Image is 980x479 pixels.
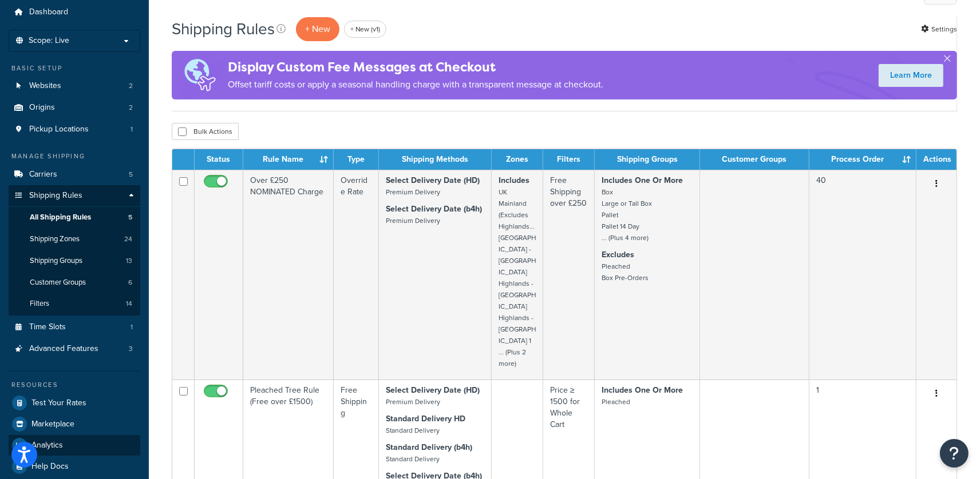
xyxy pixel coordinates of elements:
[386,413,465,425] strong: Standard Delivery HD
[9,338,140,360] li: Advanced Features
[9,2,140,23] a: Dashboard
[29,344,98,354] span: Advanced Features
[602,249,634,261] strong: Excludes
[602,261,649,283] small: Pleached Box Pre-Orders
[31,398,86,408] span: Test Your Rates
[296,17,339,41] p: + New
[9,456,140,477] a: Help Docs
[126,256,132,266] span: 13
[129,344,133,354] span: 3
[29,36,69,46] span: Scope: Live
[243,149,334,170] th: Rule Name : activate to sort column ascending
[386,187,440,197] small: Premium Delivery
[131,125,133,134] span: 1
[172,123,239,140] button: Bulk Actions
[9,75,140,97] a: Websites 2
[9,119,140,140] li: Pickup Locations
[9,317,140,338] li: Time Slots
[879,64,943,87] a: Learn More
[9,151,140,161] div: Manage Shipping
[9,75,140,97] li: Websites
[9,207,140,228] a: All Shipping Rules 5
[9,229,140,250] a: Shipping Zones 24
[172,51,228,99] img: duties-banner-06bc72dcb5fe05cb3f9472aba00be2ae8eb53ab6f0d8bb03d382ba314ac3c341.png
[9,119,140,140] a: Pickup Locations 1
[386,215,440,226] small: Premium Delivery
[543,149,595,170] th: Filters
[9,317,140,338] a: Time Slots 1
[31,420,74,429] span: Marketplace
[9,185,140,316] li: Shipping Rules
[916,149,957,170] th: Actions
[31,462,69,472] span: Help Docs
[195,149,243,170] th: Status
[9,414,140,434] a: Marketplace
[129,103,133,113] span: 2
[9,63,140,73] div: Basic Setup
[29,191,82,201] span: Shipping Rules
[228,58,603,77] h4: Display Custom Fee Messages at Checkout
[9,164,140,185] li: Carriers
[30,256,82,266] span: Shipping Groups
[9,250,140,272] a: Shipping Groups 13
[499,187,536,369] small: UK Mainland (Excludes Highlands... [GEOGRAPHIC_DATA] - [GEOGRAPHIC_DATA] Highlands - [GEOGRAPHIC_...
[9,185,140,206] a: Shipping Rules
[29,322,66,332] span: Time Slots
[386,384,480,396] strong: Select Delivery Date (HD)
[602,397,630,407] small: Pleached
[386,441,472,453] strong: Standard Delivery (b4h)
[31,441,63,450] span: Analytics
[809,170,916,380] td: 40
[9,272,140,293] a: Customer Groups 6
[595,149,700,170] th: Shipping Groups
[29,170,57,179] span: Carriers
[334,149,378,170] th: Type
[499,174,529,186] strong: Includes
[9,97,140,118] a: Origins 2
[543,170,595,380] td: Free Shipping over £250
[126,299,132,309] span: 14
[228,77,603,93] p: Offset tariff costs or apply a seasonal handling charge with a transparent message at checkout.
[9,97,140,118] li: Origins
[128,213,132,222] span: 5
[9,435,140,456] a: Analytics
[128,278,132,288] span: 6
[131,322,133,332] span: 1
[921,21,957,37] a: Settings
[9,393,140,413] a: Test Your Rates
[9,250,140,272] li: Shipping Groups
[124,234,132,244] span: 24
[334,170,378,380] td: Override Rate
[386,454,440,464] small: Standard Delivery
[30,213,91,222] span: All Shipping Rules
[30,278,86,288] span: Customer Groups
[30,234,80,244] span: Shipping Zones
[344,21,386,38] a: + New (v1)
[386,425,440,436] small: Standard Delivery
[9,229,140,250] li: Shipping Zones
[386,203,482,215] strong: Select Delivery Date (b4h)
[9,272,140,293] li: Customer Groups
[243,170,334,380] td: Over £250 NOMINATED Charge
[9,164,140,185] a: Carriers 5
[9,338,140,360] a: Advanced Features 3
[492,149,543,170] th: Zones
[602,384,683,396] strong: Includes One Or More
[129,170,133,179] span: 5
[940,439,969,468] button: Open Resource Center
[30,299,49,309] span: Filters
[809,149,916,170] th: Process Order : activate to sort column ascending
[9,293,140,314] a: Filters 14
[9,207,140,228] li: All Shipping Rules
[9,380,140,390] div: Resources
[9,293,140,314] li: Filters
[602,174,683,186] strong: Includes One Or More
[172,18,275,40] h1: Shipping Rules
[29,7,68,17] span: Dashboard
[29,125,89,134] span: Pickup Locations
